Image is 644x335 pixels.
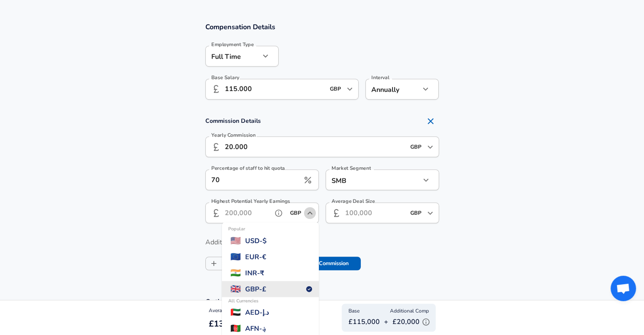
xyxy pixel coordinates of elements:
span: 🇬🇧 [230,283,241,296]
button: Remove Section [422,113,439,130]
label: Interval [371,75,390,80]
button: CommissionCommission [302,257,361,270]
input: 30 [205,169,299,190]
input: USD [327,83,344,96]
button: help [272,207,285,219]
p: + [384,317,388,327]
button: Close [304,207,316,219]
input: USD [287,206,304,219]
span: EUR - € [245,252,266,262]
div: SMB [326,169,420,190]
span: Average Yearly Total Compensation [209,307,303,314]
label: Shares [206,255,239,271]
input: 200,000 [225,202,269,223]
span: USD - $ [245,236,267,246]
label: Average Deal Size [332,199,375,204]
span: Shares [206,255,222,271]
div: Open chat [611,276,636,301]
span: AFN - ؋ [245,324,266,334]
label: Base Salary [211,75,239,80]
input: USD [408,140,425,153]
button: Open [424,207,436,219]
label: Additional Compensation [205,235,439,250]
span: 🇺🇸 [230,235,241,247]
label: Highest Potential Yearly Earnings [211,199,290,204]
h4: Commission Details [205,113,439,130]
h3: Optional Fields [205,297,439,307]
input: 100,000 [225,79,325,100]
p: £115,000 [348,317,380,327]
button: Open [424,141,436,153]
button: Open [344,83,356,95]
span: 🇪🇺 [230,251,241,263]
h3: Compensation Details [205,22,439,32]
label: Yearly Commission [211,133,255,138]
span: 🇦🇫 [230,322,241,335]
span: Additional Comp [390,307,429,316]
button: Explain Additional Compensation [420,316,432,328]
span: Base [348,307,359,316]
div: Annually [365,79,420,100]
label: Employment Type [211,42,254,47]
span: 🇮🇳 [230,267,241,280]
span: GBP - £ [245,284,266,294]
p: £20,000 [392,316,432,328]
div: Full Time [205,46,260,66]
input: 100,000 [345,202,389,223]
label: Percentage of staff to hit quota [211,166,285,171]
button: SharesShares [205,257,251,270]
span: All Currencies [228,297,258,305]
span: INR - ₹ [245,268,264,278]
label: Commission [303,255,349,271]
span: Popular [228,226,245,233]
span: AED - د.إ [245,307,269,318]
label: Market Segment [332,166,371,171]
span: 🇦🇪 [230,306,241,319]
input: 30,000 [225,136,389,157]
input: USD [408,206,425,219]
